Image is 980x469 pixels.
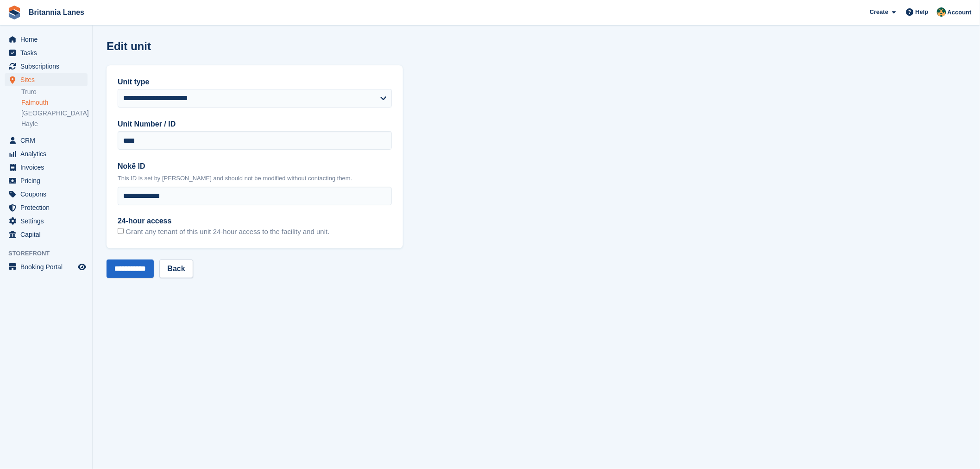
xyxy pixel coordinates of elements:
span: Protection [20,201,76,214]
a: menu [5,228,88,241]
a: menu [5,73,88,86]
a: menu [5,33,88,46]
label: Unit Number / ID [118,119,392,130]
a: Britannia Lanes [25,5,88,20]
span: Sites [20,73,76,86]
a: Falmouth [21,98,88,107]
span: Settings [20,215,76,228]
a: menu [5,147,88,160]
img: Nathan Kellow [937,7,946,17]
span: CRM [20,134,76,147]
a: menu [5,188,88,201]
a: menu [5,201,88,214]
a: Back [159,260,193,278]
a: menu [5,46,88,59]
span: Home [20,33,76,46]
a: menu [5,134,88,147]
a: Preview store [76,261,88,273]
span: Booking Portal [20,260,76,273]
p: This ID is set by [PERSON_NAME] and should not be modified without contacting them. [118,174,392,183]
a: Hayle [21,120,88,128]
span: 24-hour access [118,216,330,226]
span: Storefront [8,249,92,258]
img: stora-icon-8386f47178a22dfd0bd8f6a31ec36ba5ce8667c1dd55bd0f319d3a0aa187defe.svg [7,6,21,19]
span: Subscriptions [20,60,76,73]
span: Analytics [20,147,76,160]
a: Truro [21,88,88,96]
span: Tasks [20,46,76,59]
span: Pricing [20,174,76,187]
label: Unit type [118,76,392,88]
span: Coupons [20,188,76,201]
span: Create [870,7,888,17]
a: menu [5,174,88,187]
span: Grant any tenant of this unit 24-hour access to the facility and unit. [126,228,329,235]
input: 24-hour access Grant any tenant of this unit 24-hour access to the facility and unit. [118,228,124,234]
a: menu [5,215,88,228]
span: Capital [20,228,76,241]
a: menu [5,161,88,174]
a: [GEOGRAPHIC_DATA] [21,109,88,118]
span: Invoices [20,161,76,174]
a: menu [5,60,88,73]
a: menu [5,260,88,273]
h1: Edit unit [107,40,151,52]
span: Help [916,7,929,17]
span: Account [948,8,972,17]
label: Nokē ID [118,161,392,172]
